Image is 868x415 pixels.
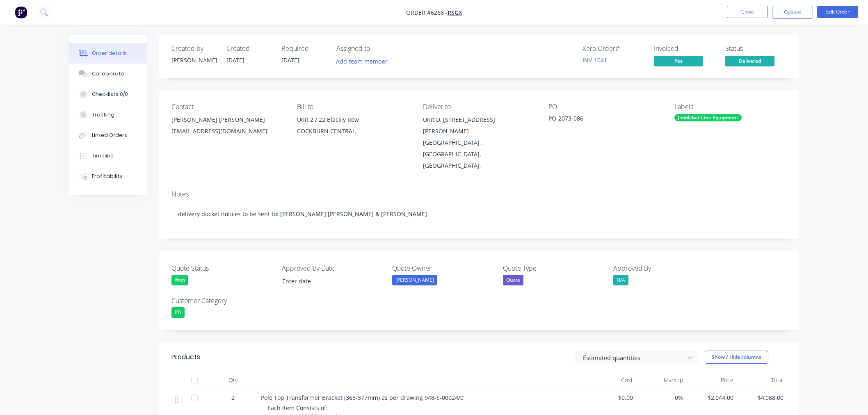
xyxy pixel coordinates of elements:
[725,45,787,52] div: Status
[69,146,147,166] button: Timeline
[582,45,644,52] div: Xero Order #
[171,307,185,318] div: PD
[448,9,462,16] a: RSGx
[171,296,274,306] label: Customer Category
[725,56,774,68] button: Delivered
[297,114,409,125] div: Unit 2 / 22 Blackly Row
[737,372,787,388] div: Total
[727,6,768,18] button: Close
[423,137,535,171] div: [GEOGRAPHIC_DATA] , [GEOGRAPHIC_DATA], [GEOGRAPHIC_DATA],
[817,6,858,18] button: Edit Order
[336,45,418,52] div: Assigned to
[586,372,636,388] div: Cost
[297,114,409,140] div: Unit 2 / 22 Blackly RowCOCKBURN CENTRAL,
[92,111,114,119] div: Tracking
[613,275,628,285] div: N/A
[636,372,687,388] div: Markup
[503,275,523,285] div: Quote
[69,105,147,125] button: Tracking
[654,45,715,52] div: Invoiced
[548,103,661,111] div: PO
[772,6,813,19] button: Options
[548,114,651,125] div: PO-2073-086
[690,393,733,402] span: $2,044.00
[261,394,464,401] span: Pole Top Transformer Bracket (368-377mm) as per drawing 948-S-00024/0
[503,263,605,273] label: Quote Type
[276,275,379,287] input: Enter date
[171,275,188,285] div: Won
[725,56,774,66] span: Delivered
[740,393,784,402] span: $4,088.00
[171,114,284,140] div: [PERSON_NAME] [PERSON_NAME][EMAIL_ADDRESS][DOMAIN_NAME]
[92,173,123,180] div: Profitability
[674,103,787,111] div: Labels
[613,263,716,273] label: Approved By
[69,64,147,84] button: Collaborate
[231,393,235,402] span: 2
[406,9,448,16] span: Order #6266 -
[171,103,284,111] div: Contact
[171,201,787,226] div: delivery docket notices to be sent to: [PERSON_NAME] [PERSON_NAME] & [PERSON_NAME]
[686,372,737,388] div: Price
[92,70,124,78] div: Collaborate
[15,6,27,18] img: Factory
[171,263,274,273] label: Quote Status
[336,56,392,67] button: Add team member
[92,152,114,160] div: Timeline
[640,393,683,402] span: 0%
[281,45,327,52] div: Required
[92,132,127,139] div: Linked Orders
[208,372,258,388] div: Qty
[705,351,768,364] button: Show / Hide columns
[69,125,147,146] button: Linked Orders
[226,45,272,52] div: Created
[69,43,147,64] button: Order details
[654,56,703,66] span: Yes
[92,91,128,98] div: Checklists 0/0
[582,56,607,64] a: INV-1041
[282,263,384,273] label: Approved By Date
[171,114,284,125] div: [PERSON_NAME] [PERSON_NAME]
[171,190,787,198] div: Notes
[423,114,535,171] div: Unit D, [STREET_ADDRESS][PERSON_NAME][GEOGRAPHIC_DATA] , [GEOGRAPHIC_DATA], [GEOGRAPHIC_DATA],
[281,56,299,64] span: [DATE]
[171,45,217,52] div: Created by
[332,56,392,67] button: Add team member
[423,114,535,137] div: Unit D, [STREET_ADDRESS][PERSON_NAME]
[423,103,535,111] div: Deliver to
[392,275,437,285] div: [PERSON_NAME]
[171,125,284,137] div: [EMAIL_ADDRESS][DOMAIN_NAME]
[226,56,244,64] span: [DATE]
[171,352,200,362] div: Products
[92,50,127,57] div: Order details
[69,166,147,187] button: Profitability
[69,84,147,105] button: Checklists 0/0
[674,114,742,121] div: Jimblebar Line Equipment
[589,393,633,402] span: $0.00
[171,56,217,64] div: [PERSON_NAME]
[297,125,409,137] div: COCKBURN CENTRAL,
[392,263,495,273] label: Quote Owner
[297,103,409,111] div: Bill to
